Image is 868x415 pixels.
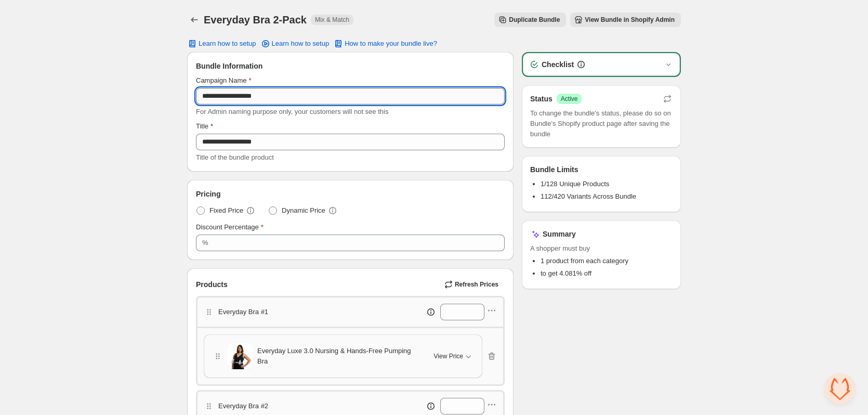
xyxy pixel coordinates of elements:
button: Learn how to setup [181,36,262,51]
span: Duplicate Bundle [509,16,560,24]
span: Dynamic Price [282,205,325,216]
span: View Bundle in Shopify Admin [585,16,675,24]
p: Everyday Bra #2 [218,401,268,411]
span: To change the bundle's status, please do so on Bundle's Shopify product page after saving the bundle [530,108,673,139]
a: Learn how to setup [254,36,336,51]
h1: Everyday Bra 2-Pack [204,14,307,26]
h3: Status [530,94,553,104]
span: Pricing [196,189,220,199]
button: View Bundle in Shopify Admin [570,12,681,27]
span: 112/420 Variants Across Bundle [541,192,636,200]
label: Campaign Name [196,75,252,86]
span: Fixed Price [209,205,243,216]
p: Everyday Bra #1 [218,307,268,317]
li: to get 4.081% off [541,268,673,279]
span: Refresh Prices [455,280,498,289]
li: 1 product from each category [541,256,673,266]
button: Refresh Prices [440,277,505,292]
label: Title [196,121,213,132]
span: Mix & Match [315,16,349,24]
span: For Admin naming purpose only, your customers will not see this [196,108,388,115]
span: 1/128 Unique Products [541,180,609,188]
h3: Summary [543,229,576,239]
span: Learn how to setup [199,40,256,48]
span: How to make your bundle live? [345,40,437,48]
span: View Price [434,352,463,360]
span: A shopper must buy [530,243,673,254]
h3: Bundle Limits [530,164,578,175]
span: Products [196,279,228,290]
label: Discount Percentage [196,222,264,232]
div: Open chat [824,373,856,405]
button: How to make your bundle live? [327,36,443,51]
span: Title of the bundle product [196,153,274,161]
span: Active [561,95,578,103]
span: Bundle Information [196,61,262,71]
img: Everyday Luxe 3.0 Nursing & Hands-Free Pumping Bra [227,343,253,369]
span: Learn how to setup [272,40,330,48]
h3: Checklist [542,59,574,70]
button: Duplicate Bundle [494,12,566,27]
div: % [202,238,208,248]
span: Everyday Luxe 3.0 Nursing & Hands-Free Pumping Bra [257,346,422,367]
button: Back [187,12,202,27]
button: View Price [428,348,480,365]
